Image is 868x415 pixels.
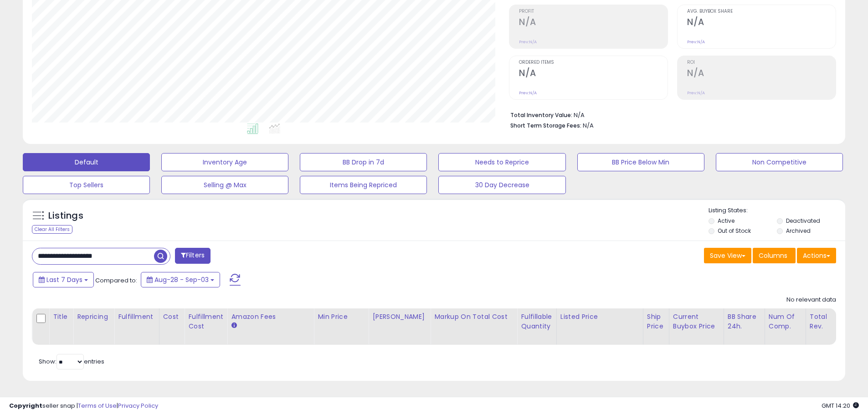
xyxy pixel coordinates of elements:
[583,121,594,130] span: N/A
[318,312,365,322] div: Min Price
[39,357,104,366] span: Show: entries
[118,312,155,322] div: Fulfillment
[300,176,427,194] button: Items Being Repriced
[9,402,158,410] div: seller snap | |
[519,60,668,65] span: Ordered Items
[687,9,836,14] span: Avg. Buybox Share
[786,217,820,225] label: Deactivated
[32,225,72,234] div: Clear All Filters
[161,176,288,194] button: Selling @ Max
[175,248,211,264] button: Filters
[9,401,42,410] strong: Copyright
[188,312,223,331] div: Fulfillment Cost
[728,312,761,331] div: BB Share 24h.
[519,17,668,29] h2: N/A
[687,17,836,29] h2: N/A
[759,251,787,260] span: Columns
[519,90,537,96] small: Prev: N/A
[118,401,158,410] a: Privacy Policy
[718,227,751,235] label: Out of Stock
[769,312,802,331] div: Num of Comp.
[519,39,537,45] small: Prev: N/A
[519,9,668,14] span: Profit
[718,217,734,225] label: Active
[163,312,181,322] div: Cost
[48,210,83,222] h5: Listings
[519,68,668,80] h2: N/A
[161,153,288,171] button: Inventory Age
[231,312,310,322] div: Amazon Fees
[716,153,843,171] button: Non Competitive
[577,153,704,171] button: BB Price Below Min
[786,227,811,235] label: Archived
[438,153,565,171] button: Needs to Reprice
[704,248,751,263] button: Save View
[753,248,796,263] button: Columns
[786,296,836,304] div: No relevant data
[510,109,829,120] li: N/A
[687,90,705,96] small: Prev: N/A
[154,275,209,284] span: Aug-28 - Sep-03
[53,312,69,322] div: Title
[510,111,572,119] b: Total Inventory Value:
[687,60,836,65] span: ROI
[434,312,513,322] div: Markup on Total Cost
[647,312,665,331] div: Ship Price
[231,322,236,330] small: Amazon Fees.
[77,312,110,322] div: Repricing
[141,272,220,287] button: Aug-28 - Sep-03
[300,153,427,171] button: BB Drop in 7d
[709,206,845,215] p: Listing States:
[95,276,137,285] span: Compared to:
[687,68,836,80] h2: N/A
[46,275,82,284] span: Last 7 Days
[23,176,150,194] button: Top Sellers
[822,401,859,410] span: 2025-09-11 14:20 GMT
[673,312,720,331] div: Current Buybox Price
[521,312,552,331] div: Fulfillable Quantity
[23,153,150,171] button: Default
[797,248,836,263] button: Actions
[431,308,517,345] th: The percentage added to the cost of goods (COGS) that forms the calculator for Min & Max prices.
[372,312,426,322] div: [PERSON_NAME]
[438,176,565,194] button: 30 Day Decrease
[810,312,843,331] div: Total Rev.
[510,122,581,129] b: Short Term Storage Fees:
[560,312,639,322] div: Listed Price
[33,272,94,287] button: Last 7 Days
[687,39,705,45] small: Prev: N/A
[78,401,117,410] a: Terms of Use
